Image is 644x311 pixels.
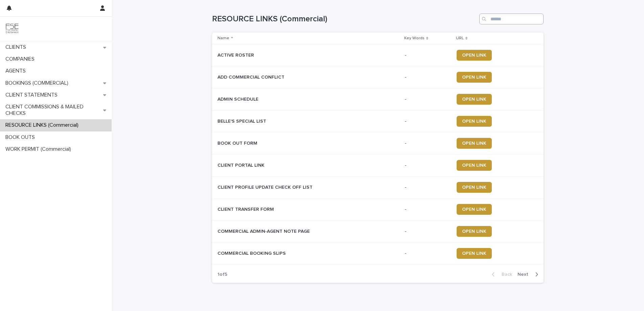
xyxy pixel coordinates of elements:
img: 9JgRvJ3ETPGCJDhvPVA5 [5,22,19,36]
p: - [405,141,451,146]
span: OPEN LINK [462,185,486,190]
p: CLIENTS [3,44,31,50]
p: ADD COMMERCIAL CONFLICT [217,73,286,80]
p: 1 of 5 [212,266,233,283]
a: OPEN LINK [457,138,492,149]
p: AGENTS [3,68,31,74]
p: - [405,119,451,124]
span: OPEN LINK [462,141,486,146]
span: Back [498,272,512,277]
p: CLIENT PROFILE UPDATE CHECK OFF LIST [217,183,314,190]
p: - [405,251,451,256]
tr: CLIENT PORTAL LINKCLIENT PORTAL LINK -OPEN LINK [212,154,544,177]
span: OPEN LINK [462,97,486,102]
tr: ACTIVE ROSTERACTIVE ROSTER -OPEN LINK [212,44,544,66]
p: - [405,185,451,190]
a: OPEN LINK [457,94,492,105]
p: CLIENT TRANSFER FORM [217,205,275,212]
span: OPEN LINK [462,251,486,256]
a: OPEN LINK [457,160,492,171]
p: ADMIN SCHEDULE [217,95,260,102]
span: OPEN LINK [462,207,486,212]
span: OPEN LINK [462,53,486,58]
tr: BOOK OUT FORMBOOK OUT FORM -OPEN LINK [212,132,544,154]
p: COMMERCIAL BOOKING SLIPS [217,249,287,256]
p: CLIENT COMMISSIONS & MAILED CHECKS [3,104,103,117]
span: OPEN LINK [462,75,486,80]
span: OPEN LINK [462,119,486,124]
p: COMMERCIAL ADMIN-AGENT NOTE PAGE [217,227,311,234]
p: RESOURCE LINKS (Commercial) [3,122,84,128]
span: OPEN LINK [462,229,486,234]
p: - [405,229,451,234]
tr: CLIENT TRANSFER FORMCLIENT TRANSFER FORM -OPEN LINK [212,199,544,221]
p: COMPANIES [3,56,40,62]
p: - [405,163,451,168]
p: BOOK OUTS [3,134,40,141]
tr: CLIENT PROFILE UPDATE CHECK OFF LISTCLIENT PROFILE UPDATE CHECK OFF LIST -OPEN LINK [212,177,544,199]
p: URL [456,35,464,42]
a: OPEN LINK [457,50,492,61]
a: OPEN LINK [457,248,492,259]
tr: COMMERCIAL ADMIN-AGENT NOTE PAGECOMMERCIAL ADMIN-AGENT NOTE PAGE -OPEN LINK [212,221,544,243]
span: OPEN LINK [462,163,486,168]
a: OPEN LINK [457,182,492,193]
a: OPEN LINK [457,226,492,237]
span: Next [517,272,532,277]
p: Key Words [404,35,424,42]
p: CLIENT STATEMENTS [3,92,63,98]
tr: ADMIN SCHEDULEADMIN SCHEDULE -OPEN LINK [212,88,544,110]
a: OPEN LINK [457,116,492,127]
tr: ADD COMMERCIAL CONFLICTADD COMMERCIAL CONFLICT -OPEN LINK [212,66,544,88]
input: Search [479,14,544,24]
button: Next [515,271,544,277]
p: CLIENT PORTAL LINK [217,161,266,168]
p: - [405,207,451,212]
tr: BELLE'S SPECIAL LISTBELLE'S SPECIAL LIST -OPEN LINK [212,110,544,132]
p: Name [217,35,229,42]
tr: COMMERCIAL BOOKING SLIPSCOMMERCIAL BOOKING SLIPS -OPEN LINK [212,243,544,265]
h1: RESOURCE LINKS (Commercial) [212,14,477,24]
p: BELLE'S SPECIAL LIST [217,117,268,124]
button: Back [486,271,515,277]
p: BOOK OUT FORM [217,139,259,146]
p: WORK PERMIT (Commercial) [3,146,76,152]
a: OPEN LINK [457,72,492,83]
a: OPEN LINK [457,204,492,215]
p: - [405,97,451,102]
p: - [405,75,451,80]
p: ACTIVE ROSTER [217,51,255,58]
p: - [405,53,451,58]
p: BOOKINGS (COMMERCIAL) [3,80,74,86]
